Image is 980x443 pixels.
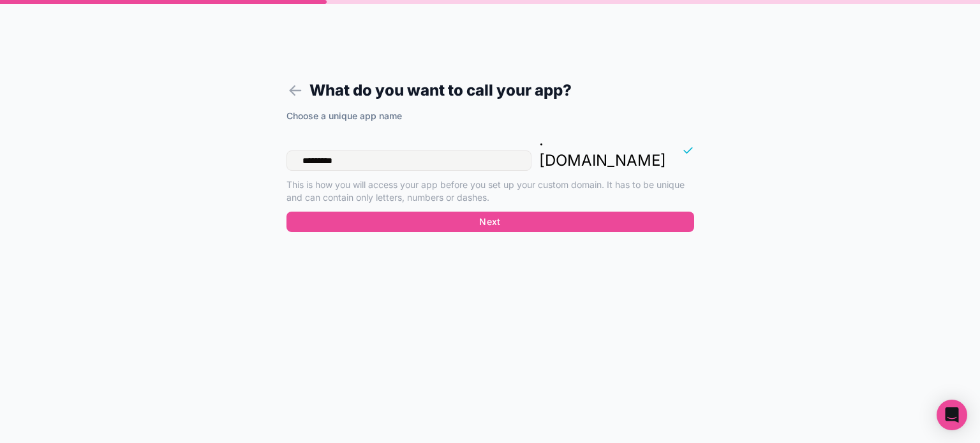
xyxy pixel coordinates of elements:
button: Next [286,212,694,232]
div: Open Intercom Messenger [937,400,967,430]
label: Choose a unique app name [286,110,402,122]
p: . [DOMAIN_NAME] [539,130,666,171]
h1: What do you want to call your app? [286,79,694,102]
p: This is how you will access your app before you set up your custom domain. It has to be unique an... [286,178,694,204]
